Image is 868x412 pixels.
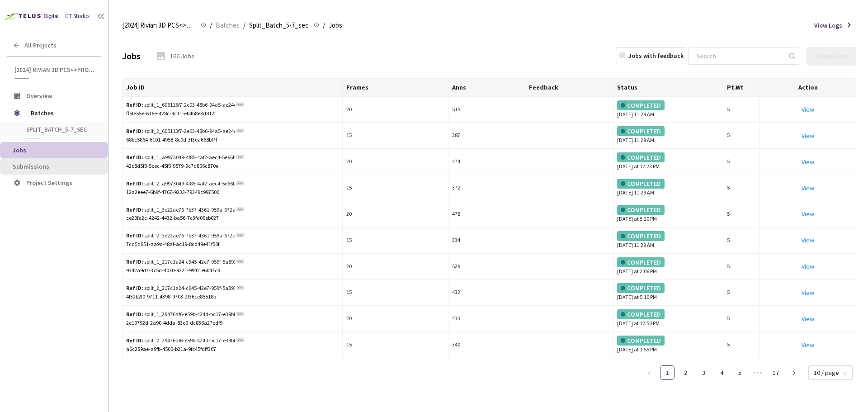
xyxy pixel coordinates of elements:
span: Batches [216,20,240,31]
div: ff5fe55e-616e-428c-9c11-eb4b8e3d812f [126,109,339,118]
div: Jobs [122,49,141,63]
div: a6c289ae-a9fb-4500-b21a-9fc45fdff307 [126,345,339,354]
td: 5 [723,123,760,149]
div: 2e10792d-2a90-4dda-83e6-dc836a27edf9 [126,319,339,327]
div: COMPLETED [617,100,665,110]
span: Split_Batch_5-7_sec [249,20,308,31]
div: Create Jobs [815,52,848,60]
div: [DATE] at 12:50 PM [617,309,719,328]
div: [DATE] 11:29 AM [617,179,719,197]
li: 17 [769,365,783,380]
input: Search [691,48,788,64]
div: GT Studio [65,12,89,21]
li: 3 [696,365,711,380]
div: [DATE] at 5:10 PM [617,283,719,302]
b: Ref ID: [126,180,143,187]
div: split_2_3e22ae76-7b37-4361-959a-672aed123efa [126,232,235,240]
div: 12a2eee7-6b9f-4767-9233-79349c997500 [126,188,339,197]
div: 7cd5d951-aa9c-48af-ac19-8cd49e41f50f [126,240,339,249]
td: 334 [448,227,525,254]
span: Submissions [13,162,49,170]
li: 5 [732,365,747,380]
li: Next 5 Pages [750,365,765,380]
td: 515 [448,97,525,123]
div: split_1_3e22ae76-7b37-4361-959a-672aed123efa [126,206,235,214]
td: 20 [343,201,448,227]
td: 15 [343,227,448,254]
th: Anns [448,79,525,97]
div: COMPLETED [617,336,665,346]
span: Jobs [13,146,26,154]
a: 3 [697,366,710,379]
div: split_1_605113f7-2e03-48b6-94a5-ae24c7e55552 [126,101,235,109]
a: View [802,210,814,218]
b: Ref ID: [126,258,143,265]
div: split_2_a9973049-4f85-4af2-aec4-5e66bb2da833 [126,180,235,188]
span: left [646,370,652,376]
td: 20 [343,97,448,123]
li: 1 [660,365,675,380]
b: Ref ID: [126,128,143,134]
td: 340 [448,332,525,358]
div: split_2_605113f7-2e03-48b6-94a5-ae24c7e55552 [126,127,235,136]
td: 20 [343,254,448,280]
td: 5 [723,97,760,123]
button: left [642,365,656,380]
a: View [802,236,814,244]
th: Frames [343,79,448,97]
span: [2024] Rivian 3D PCS<>Production [14,66,95,74]
td: 5 [723,227,760,254]
div: COMPLETED [617,126,665,136]
div: COMPLETED [617,283,665,293]
div: Jobs with feedback [628,51,684,61]
a: View [802,105,814,114]
th: Status [613,79,723,97]
td: 433 [448,306,525,332]
a: View [802,132,814,140]
div: [DATE] at 12:23 PM [617,152,719,171]
li: 2 [678,365,693,380]
div: split_1_29476af6-e59b-424d-bc17-e39bb1730933 [126,310,235,319]
th: Pt.Wt [723,79,760,97]
td: 15 [343,332,448,358]
div: split_2_217c1a24-c945-42e7-959f-5a893572b199 [126,284,235,293]
td: 478 [448,201,525,227]
div: COMPLETED [617,257,665,267]
div: 166 Jobs [170,51,194,61]
b: Ref ID: [126,311,143,317]
td: 5 [723,306,760,332]
span: [2024] Rivian 3D PCS<>Production [122,20,195,31]
td: 15 [343,175,448,201]
td: 5 [723,332,760,358]
div: 9342a9d7-375d-4030-9221-99f01e6047c9 [126,266,339,275]
div: COMPLETED [617,152,665,162]
b: Ref ID: [126,284,143,291]
span: Jobs [329,20,342,31]
a: View [802,184,814,192]
span: Batches [31,104,93,122]
div: [DATE] at 2:06 PM [617,257,719,276]
td: 5 [723,279,760,306]
span: 10 / page [814,366,847,379]
td: 529 [448,254,525,280]
div: 68bc5864-6101-4958-8e0d-3f3ea668bf7f [126,136,339,144]
li: / [243,20,245,31]
div: COMPLETED [617,205,665,215]
td: 15 [343,123,448,149]
span: Project Settings [26,179,72,187]
a: 1 [660,366,674,379]
li: / [210,20,212,31]
li: / [323,20,325,31]
div: COMPLETED [617,309,665,319]
div: COMPLETED [617,179,665,189]
a: View [802,315,814,323]
a: 5 [733,366,746,379]
td: 474 [448,149,525,175]
span: View Logs [814,20,842,30]
div: COMPLETED [617,231,665,241]
div: [DATE] 11:29 AM [617,126,719,145]
span: All Projects [24,42,57,49]
li: Next Page [787,365,801,380]
div: split_1_217c1a24-c945-42e7-959f-5a893572b199 [126,258,235,266]
li: 4 [714,365,729,380]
